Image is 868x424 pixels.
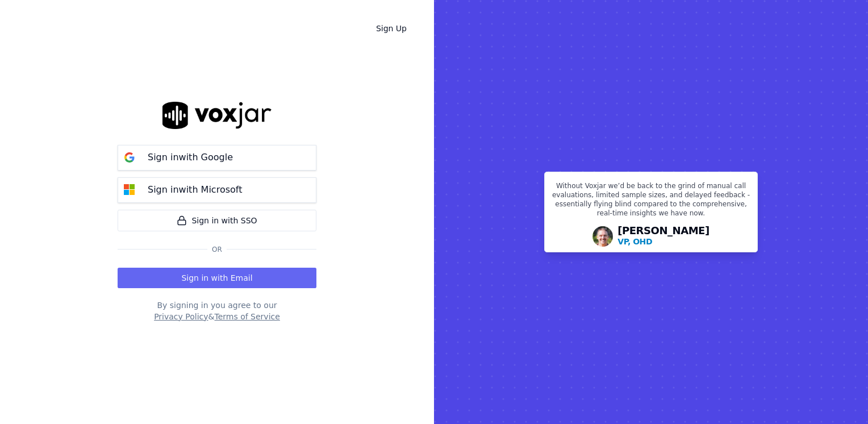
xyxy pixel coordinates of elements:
a: Sign Up [367,18,416,39]
div: By signing in you agree to our & [118,300,316,322]
button: Privacy Policy [154,311,208,322]
p: VP, OHD [617,236,652,247]
img: logo [162,102,272,128]
button: Sign inwith Google [118,145,316,171]
button: Sign inwith Microsoft [118,177,316,203]
p: Without Voxjar we’d be back to the grind of manual call evaluations, limited sample sizes, and de... [552,181,750,222]
p: Sign in with Google [148,151,233,164]
p: Sign in with Microsoft [148,183,242,197]
a: Sign in with SSO [118,210,316,231]
span: Or [207,245,227,254]
button: Sign in with Email [118,268,316,288]
img: microsoft Sign in button [118,178,141,201]
button: Terms of Service [214,311,279,322]
img: google Sign in button [118,146,141,169]
div: [PERSON_NAME] [617,226,710,247]
img: Avatar [592,226,613,247]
